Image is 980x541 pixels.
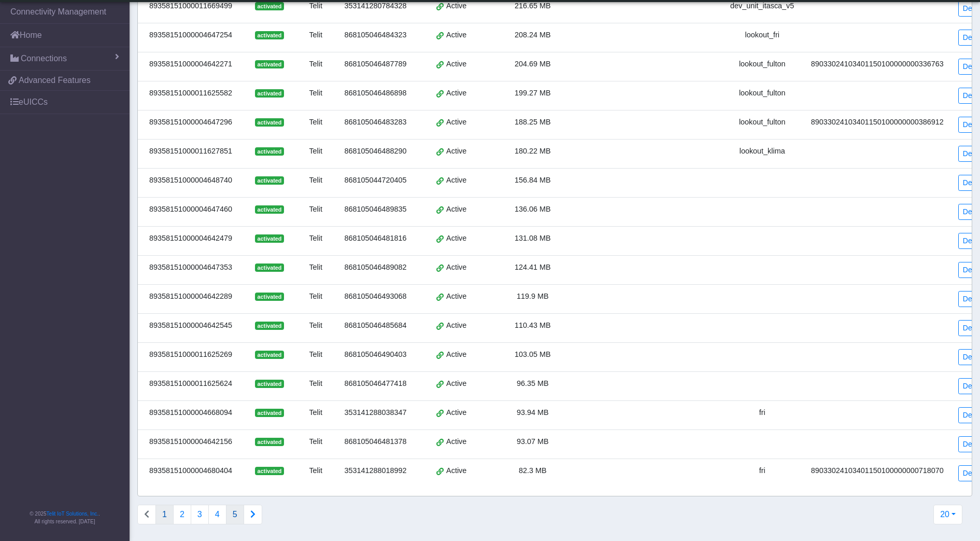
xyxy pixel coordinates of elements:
[342,146,408,157] div: 868105046488290
[446,117,466,128] span: Active
[342,436,408,448] div: 868105046481378
[342,59,408,70] div: 868105046487789
[302,88,330,99] div: Telit
[144,1,237,12] div: 89358151000011669499
[809,117,946,128] div: 89033024103401150100000000386912
[517,379,549,387] span: 96.35 MB
[446,59,466,70] span: Active
[446,262,466,273] span: Active
[144,233,237,244] div: 89358151000004642479
[446,349,466,360] span: Active
[255,118,283,127] span: activated
[255,89,283,98] span: activated
[515,60,551,68] span: 204.69 MB
[517,292,549,300] span: 119.9 MB
[144,30,237,41] div: 89358151000004647254
[302,233,330,244] div: Telit
[173,505,191,524] button: 2
[255,263,283,272] span: activated
[809,465,946,477] div: 89033024103401150100000000718070
[515,350,551,358] span: 103.05 MB
[515,234,551,242] span: 131.08 MB
[446,291,466,302] span: Active
[446,146,466,157] span: Active
[342,320,408,331] div: 868105046485684
[255,176,283,185] span: activated
[728,117,797,128] div: lookout_fulton
[144,59,237,70] div: 89358151000004642271
[208,505,226,524] button: 4
[144,262,237,273] div: 89358151000004647353
[515,205,551,213] span: 136.06 MB
[302,59,330,70] div: Telit
[446,320,466,331] span: Active
[47,511,98,517] a: Telit IoT Solutions, Inc.
[137,505,262,524] nav: Connections list navigation
[342,407,408,419] div: 353141288038347
[446,465,466,477] span: Active
[446,88,466,99] span: Active
[342,291,408,302] div: 868105046493068
[255,293,283,301] span: activated
[728,1,797,12] div: dev_unit_itasca_v5
[302,436,330,448] div: Telit
[446,175,466,186] span: Active
[446,1,466,12] span: Active
[342,175,408,186] div: 868105044720405
[255,438,283,446] span: activated
[144,117,237,128] div: 89358151000004647296
[21,52,67,65] span: Connections
[446,233,466,244] span: Active
[226,505,244,524] button: 5
[302,465,330,477] div: Telit
[517,437,549,446] span: 93.07 MB
[255,31,283,39] span: activated
[302,320,330,331] div: Telit
[342,88,408,99] div: 868105046486898
[19,74,91,87] span: Advanced Features
[255,205,283,214] span: activated
[255,409,283,417] span: activated
[515,89,551,97] span: 199.27 MB
[446,204,466,215] span: Active
[342,204,408,215] div: 868105046489835
[144,88,237,99] div: 89358151000011625582
[342,378,408,390] div: 868105046477418
[144,204,237,215] div: 89358151000004647460
[517,408,549,417] span: 93.94 MB
[144,436,237,448] div: 89358151000004642156
[446,407,466,419] span: Active
[144,378,237,390] div: 89358151000011625624
[809,59,946,70] div: 89033024103401150100000000336763
[255,351,283,359] span: activated
[933,505,962,524] button: 20
[515,147,551,155] span: 180.22 MB
[144,349,237,360] div: 89358151000011625269
[302,1,330,12] div: Telit
[302,349,330,360] div: Telit
[302,291,330,302] div: Telit
[728,88,797,99] div: lookout_fulton
[191,505,209,524] button: 3
[302,117,330,128] div: Telit
[144,291,237,302] div: 89358151000004642289
[144,320,237,331] div: 89358151000004642545
[446,30,466,41] span: Active
[446,436,466,448] span: Active
[302,262,330,273] div: Telit
[144,465,237,477] div: 89358151000004680404
[302,378,330,390] div: Telit
[342,233,408,244] div: 868105046481816
[255,380,283,388] span: activated
[144,175,237,186] div: 89358151000004648740
[255,60,283,68] span: activated
[255,2,283,10] span: activated
[144,407,237,419] div: 89358151000004668094
[515,176,551,184] span: 156.84 MB
[342,262,408,273] div: 868105046489082
[302,407,330,419] div: Telit
[302,146,330,157] div: Telit
[728,30,797,41] div: lookout_fri
[255,467,283,475] span: activated
[515,118,551,126] span: 188.25 MB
